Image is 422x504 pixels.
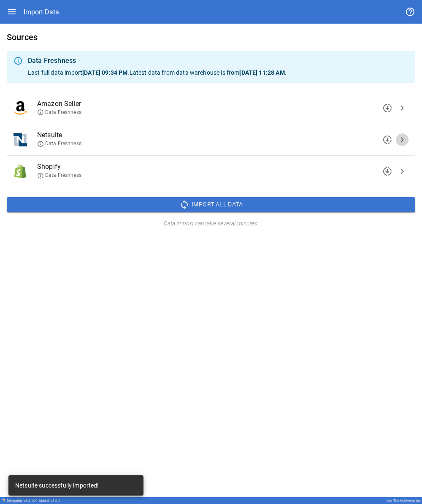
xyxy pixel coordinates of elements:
[37,130,395,140] span: Netsuite
[192,199,243,210] span: Import All Data
[7,197,415,212] button: Import All Data
[37,99,395,109] span: Amazon Seller
[397,166,407,176] span: chevron_right
[397,135,407,145] span: chevron_right
[382,103,392,113] span: downloading
[7,219,415,228] h6: Data import can take several minutes.
[15,478,99,493] div: Netsuite successfully imported!
[37,140,81,147] span: Data Freshness
[82,69,127,76] b: [DATE] 09:34 PM
[37,109,81,116] span: Data Freshness
[24,8,59,16] div: Import Data
[28,68,408,77] p: Last full data import . Latest data from data warehouse is from
[37,162,395,172] span: Shopify
[14,133,27,146] img: Netsuite
[39,499,60,503] div: Model
[37,172,81,179] span: Data Freshness
[2,499,5,502] img: Drivepoint
[7,499,38,503] div: Drivepoint
[239,69,286,76] b: [DATE] 11:28 AM .
[179,200,189,210] span: sync
[24,499,38,503] span: v 6.0.109
[14,165,27,178] img: Shopify
[14,101,27,115] img: Amazon Seller
[397,103,407,113] span: chevron_right
[387,499,420,503] div: Into The Multiverse Inc
[382,135,392,145] span: downloading
[28,56,408,66] div: Data Freshness
[7,30,415,44] h6: Sources
[382,166,392,176] span: downloading
[51,499,60,503] span: v 5.0.2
